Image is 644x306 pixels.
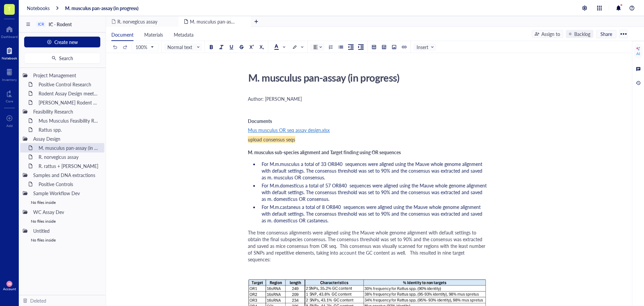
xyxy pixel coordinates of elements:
a: Core [6,88,13,103]
span: For M.m.musculus a total of 33 OR840 sequences were aligned using the Mauve whole genome alignmen... [262,161,484,181]
button: Share [596,30,616,38]
span: Insert [417,44,434,50]
div: [PERSON_NAME] Rodent Test Full Proposal [36,98,102,107]
span: 100% [136,44,153,50]
span: Documents [248,118,272,124]
a: M. musculus pan-assay (in progress) [65,5,139,11]
div: No files inside [20,235,104,245]
div: No files inside [20,217,104,226]
span: upload consensus seqs [248,136,295,143]
div: Positive Controls [36,179,102,189]
div: Mus Musculus Feasibility Research [36,116,102,125]
button: Search [24,53,100,63]
span: MB [8,282,11,285]
div: Project Management [30,71,102,80]
div: No files inside [20,198,104,207]
div: Backlog [574,30,590,38]
span: Metadata [174,31,194,38]
span: Materials [144,31,163,38]
span: Normal text [167,44,200,50]
div: M. musculus pan-assay (in progress) [36,143,102,152]
span: Create new [54,39,78,45]
div: Positive Control Research [36,80,102,89]
div: Core [6,99,13,103]
div: ICR [38,22,44,27]
span: The tree consensus alignments were aligned using the Mauve whole genome alignment with default se... [248,229,487,263]
div: M. musculus pan-assay (in progress) [245,69,484,86]
div: Feasibility Research [30,107,102,116]
div: Sample Workflow Dev [30,188,102,198]
div: Add [6,124,13,128]
span: Search [59,55,73,61]
a: Notebook [2,45,17,60]
a: Notebooks [27,5,50,11]
a: Dashboard [1,24,18,39]
span: IC - Rodent [49,21,72,28]
div: Untitled [30,226,102,235]
button: Create new [24,37,100,47]
div: AI [636,51,640,56]
div: Assay Design [30,134,102,143]
span: Share [600,31,612,37]
div: Rodent Assay Design meeting_[DATE] [36,89,102,98]
div: WC Assay Dev [30,207,102,217]
span: For M.m.domesticus a total of 57 OR840 sequences were aligned using the Mauve whole genome alignm... [262,182,488,202]
span: Author: [PERSON_NAME] [248,95,302,102]
div: Rattus spp. [36,125,102,134]
div: Dashboard [1,35,18,39]
a: Inventory [2,67,17,82]
div: Notebook [2,56,17,60]
div: Account [3,287,16,291]
span: Mus musculus OR seq assay design.xlsx [248,127,330,133]
span: T [8,4,11,13]
div: R. rattus + [PERSON_NAME] [36,161,102,171]
span: For M.m.castaneus a total of 8 OR840 sequences were aligned using the Mauve whole genome alignmen... [262,204,484,224]
div: Assign to [541,30,560,38]
span: Document [111,31,133,38]
div: R. norvegicus assay [36,152,102,162]
span: M. musculus sub-species alignment and Target finding using OR sequences [248,149,401,156]
div: Inventory [2,78,17,82]
div: Samples and DNA extractions [30,170,102,180]
div: Deleted [30,297,46,304]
